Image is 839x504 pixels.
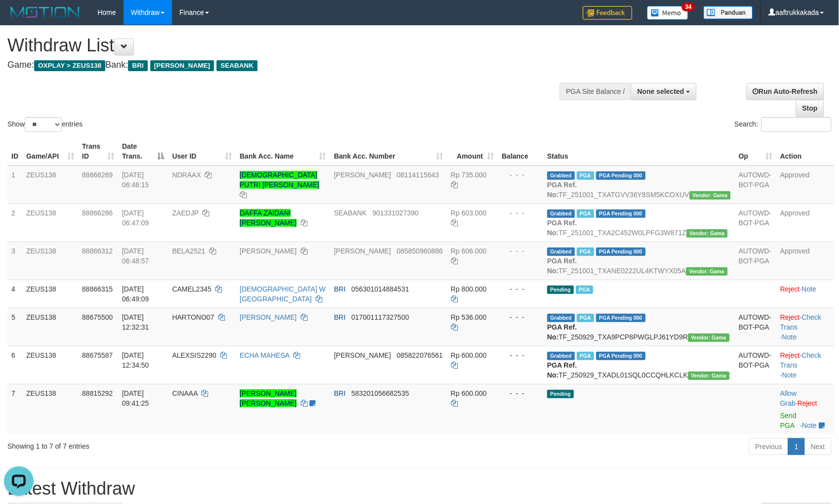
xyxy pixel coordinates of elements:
[334,351,391,359] span: [PERSON_NAME]
[577,352,594,360] span: Marked by aafpengsreynich
[451,313,486,321] span: Rp 536.000
[704,6,753,19] img: panduan.png
[780,389,796,407] a: Allow Grab
[560,83,631,100] div: PGA Site Balance /
[25,117,62,132] select: Showentries
[334,313,346,321] span: BRI
[451,247,486,255] span: Rp 606.000
[22,137,78,166] th: Game/API: activate to sort column ascending
[543,137,735,166] th: Status
[7,117,83,132] label: Show entries
[547,248,575,256] span: Grabbed
[735,346,776,384] td: AUTOWD-BOT-PGA
[397,247,443,255] span: Copy 085850960886 to clipboard
[22,280,78,308] td: ZEUS138
[78,137,118,166] th: Trans ID: activate to sort column ascending
[547,219,577,237] b: PGA Ref. No:
[577,210,594,218] span: Marked by aaftrukkakada
[172,247,205,255] span: BELA2521
[802,421,817,429] a: Note
[776,137,835,166] th: Action
[22,308,78,346] td: ZEUS138
[735,242,776,280] td: AUTOWD-BOT-PGA
[82,247,113,255] span: 88866312
[543,242,735,280] td: TF_251001_TXANE0222UL4KTWYX05A
[502,350,539,360] div: - - -
[577,171,594,180] span: Marked by aaftrukkakada
[547,181,577,199] b: PGA Ref. No:
[780,285,800,293] a: Reject
[780,412,796,429] a: Send PGA
[502,208,539,218] div: - - -
[7,346,22,384] td: 6
[330,137,447,166] th: Bank Acc. Number: activate to sort column ascending
[334,285,346,293] span: BRI
[788,438,805,455] a: 1
[240,313,297,321] a: [PERSON_NAME]
[577,314,594,322] span: Marked by aaftrukkakada
[7,137,22,166] th: ID
[498,137,543,166] th: Balance
[22,204,78,242] td: ZEUS138
[761,117,832,132] input: Search:
[334,209,367,217] span: SEABANK
[352,389,409,397] span: Copy 583201056682535 to clipboard
[122,313,149,331] span: [DATE] 12:32:31
[150,60,214,71] span: [PERSON_NAME]
[688,334,730,342] span: Vendor URL: https://trx31.1velocity.biz
[583,6,632,20] img: Feedback.jpg
[168,137,236,166] th: User ID: activate to sort column ascending
[122,389,149,407] span: [DATE] 09:41:25
[547,361,577,379] b: PGA Ref. No:
[780,389,797,407] span: ·
[596,248,646,256] span: PGA Pending
[543,204,735,242] td: TF_251001_TXA2C452W0LPFG3W871Z
[397,351,443,359] span: Copy 085822076561 to clipboard
[7,280,22,308] td: 4
[22,242,78,280] td: ZEUS138
[7,479,832,499] h1: Latest Withdraw
[172,209,198,217] span: ZAEDJP
[547,352,575,360] span: Grabbed
[373,209,419,217] span: Copy 901331027390 to clipboard
[7,36,549,55] h1: Withdraw List
[735,166,776,204] td: AUTOWD-BOT-PGA
[334,171,391,179] span: [PERSON_NAME]
[22,346,78,384] td: ZEUS138
[804,438,832,455] a: Next
[776,242,835,280] td: Approved
[776,204,835,242] td: Approved
[776,346,835,384] td: · ·
[796,100,824,117] a: Stop
[596,171,646,180] span: PGA Pending
[122,209,149,227] span: [DATE] 06:47:09
[82,209,113,217] span: 88866286
[240,247,297,255] a: [PERSON_NAME]
[7,204,22,242] td: 2
[172,351,217,359] span: ALEXSIS2290
[22,166,78,204] td: ZEUS138
[776,166,835,204] td: Approved
[502,246,539,256] div: - - -
[631,83,697,100] button: None selected
[780,351,821,369] a: Check Trans
[776,308,835,346] td: · ·
[7,308,22,346] td: 5
[22,384,78,434] td: ZEUS138
[782,333,797,341] a: Note
[4,4,34,34] button: Open LiveChat chat widget
[82,285,113,293] span: 88866315
[547,314,575,322] span: Grabbed
[240,209,297,227] a: DAFFA ZAIDANI [PERSON_NAME]
[7,60,549,70] h4: Game: Bank:
[240,389,297,407] a: [PERSON_NAME] [PERSON_NAME]
[7,166,22,204] td: 1
[543,346,735,384] td: TF_250929_TXADL01SQL0CCQHLKCLK
[735,137,776,166] th: Op: activate to sort column ascending
[637,87,684,95] span: None selected
[240,351,289,359] a: ECHA MAHESA
[735,308,776,346] td: AUTOWD-BOT-PGA
[447,137,498,166] th: Amount: activate to sort column ascending
[7,5,83,20] img: MOTION_logo.png
[543,166,735,204] td: TF_251001_TXATGVV36Y8SM5KCOXUV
